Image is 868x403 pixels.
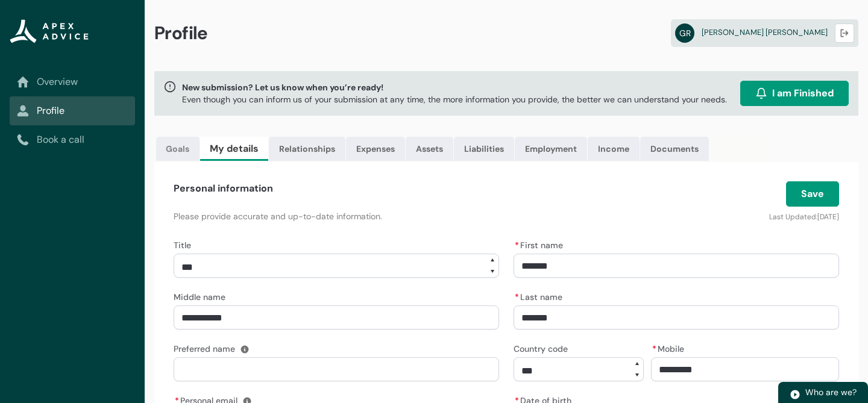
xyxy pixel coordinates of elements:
abbr: GR [675,23,694,43]
button: Save [786,181,839,207]
img: alarm.svg [755,87,767,99]
span: [PERSON_NAME] [PERSON_NAME] [702,27,828,37]
a: Income [588,137,640,161]
label: First name [514,237,568,251]
label: Mobile [651,340,689,355]
a: Assets [406,137,453,161]
p: Please provide accurate and up-to-date information. [174,210,612,222]
h4: Personal information [174,181,273,196]
span: I am Finished [772,86,834,101]
a: Relationships [269,137,345,161]
span: Title [174,240,191,251]
a: Book a call [17,133,128,147]
a: Documents [640,137,709,161]
span: Who are we? [805,387,857,398]
p: Even though you can inform us of your submission at any time, the more information you provide, t... [182,93,727,105]
label: Middle name [174,289,230,303]
button: I am Finished [740,81,849,106]
a: Overview [17,75,128,89]
button: Logout [835,23,854,43]
lightning-formatted-text: Last Updated: [769,212,817,222]
span: New submission? Let us know when you’re ready! [182,81,727,93]
a: Liabilities [454,137,514,161]
abbr: required [515,292,519,302]
a: Profile [17,104,128,118]
a: Expenses [346,137,405,161]
img: play.svg [790,389,800,400]
img: Apex Advice Group [10,19,89,43]
a: My details [200,137,268,161]
a: Employment [515,137,587,161]
span: Profile [154,22,208,45]
a: GR[PERSON_NAME] [PERSON_NAME] [671,19,858,47]
abbr: required [515,240,519,251]
lightning-formatted-date-time: [DATE] [817,212,839,222]
span: Country code [514,343,568,354]
abbr: required [652,343,656,354]
a: Goals [156,137,200,161]
label: Last name [514,289,567,303]
nav: Sub page [10,67,135,154]
label: Preferred name [174,340,240,355]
